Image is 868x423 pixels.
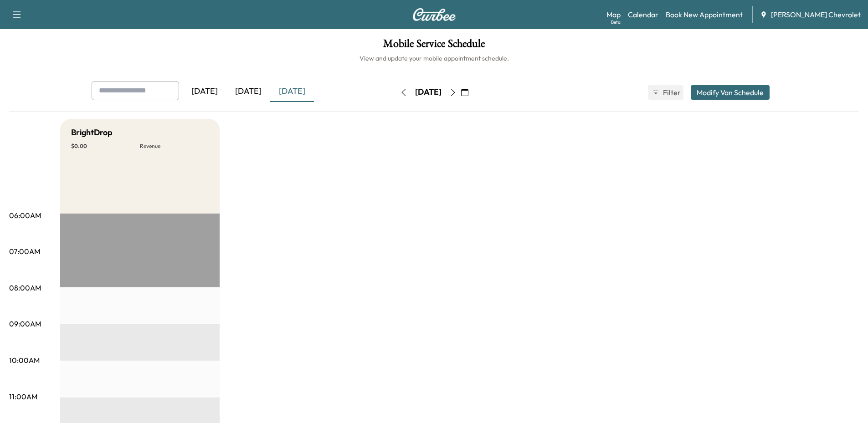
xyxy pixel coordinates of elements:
[611,19,621,25] div: Beta
[9,54,859,63] h6: View and update your mobile appointment schedule.
[270,81,314,102] div: [DATE]
[648,85,683,100] button: Filter
[9,210,41,221] p: 06:00AM
[183,81,226,102] div: [DATE]
[691,85,770,100] button: Modify Van Schedule
[771,9,861,20] span: [PERSON_NAME] Chevrolet
[9,391,37,402] p: 11:00AM
[606,9,621,20] a: MapBeta
[226,81,270,102] div: [DATE]
[140,143,209,150] p: Revenue
[9,38,859,54] h1: Mobile Service Schedule
[9,318,41,329] p: 09:00AM
[9,246,40,257] p: 07:00AM
[663,87,679,98] span: Filter
[666,9,743,20] a: Book New Appointment
[71,126,113,139] h5: BrightDrop
[9,355,40,366] p: 10:00AM
[628,9,658,20] a: Calendar
[71,143,140,150] p: $ 0.00
[412,8,456,21] img: Curbee Logo
[9,282,41,293] p: 08:00AM
[415,87,442,98] div: [DATE]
